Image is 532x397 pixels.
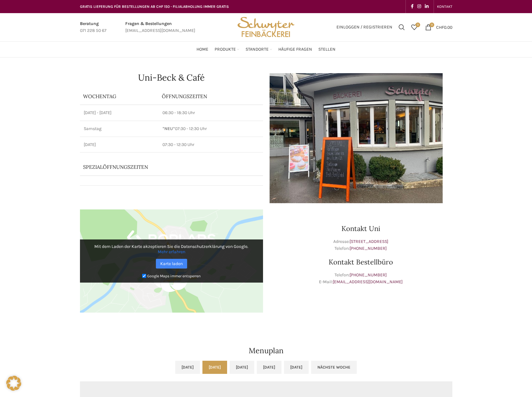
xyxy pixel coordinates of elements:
[408,21,420,33] div: Meine Wunschliste
[215,47,236,53] span: Produkte
[162,93,260,100] p: ÖFFNUNGSZEITEN
[84,126,155,132] p: Samstag
[162,126,259,132] p: 07:30 - 12:30 Uhr
[350,272,387,278] a: [PHONE_NUMBER]
[269,259,452,265] h3: Kontakt Bestellbüro
[269,225,452,232] h3: Kontakt Uni
[430,23,434,27] span: 0
[235,24,296,29] a: Site logo
[278,47,312,53] span: Häufige Fragen
[125,20,195,34] a: Infobox link
[83,93,156,100] p: Wochentag
[336,25,392,29] span: Einloggen / Registrieren
[80,347,452,354] h2: Menuplan
[436,24,452,30] bdi: 0.00
[80,20,107,34] a: Infobox link
[436,24,444,30] span: CHF
[395,21,408,33] a: Suchen
[333,279,403,284] a: [EMAIL_ADDRESS][DOMAIN_NAME]
[77,43,455,56] div: Main navigation
[246,47,269,53] span: Standorte
[142,274,146,278] input: Google Maps immer entsperren
[80,4,229,9] span: GRATIS LIEFERUNG FÜR BESTELLUNGEN AB CHF 150 - FILIALABHOLUNG IMMER GRATIS
[156,259,187,269] a: Karte laden
[230,361,254,374] a: [DATE]
[311,361,357,374] a: Nächste Woche
[162,142,259,148] p: 07:30 - 12:30 Uhr
[257,361,281,374] a: [DATE]
[162,110,259,116] p: 06:30 - 18:30 Uhr
[423,2,430,11] a: Linkedin social link
[246,43,272,56] a: Standorte
[196,47,208,53] span: Home
[80,73,263,82] h1: Uni-Beck & Café
[408,21,420,33] a: 0
[437,0,452,13] a: KONTAKT
[269,238,452,252] p: Adresse: Telefon:
[80,209,263,313] img: Google Maps
[434,0,455,13] div: Secondary navigation
[202,361,227,374] a: [DATE]
[409,2,415,11] a: Facebook social link
[269,272,452,286] p: Telefon: E-Mail:
[350,239,388,244] a: [STREET_ADDRESS]
[437,4,452,9] span: KONTAKT
[415,2,423,11] a: Instagram social link
[84,142,155,148] p: [DATE]
[284,361,309,374] a: [DATE]
[415,23,420,27] span: 0
[83,163,242,170] p: Spezialöffnungszeiten
[175,361,200,374] a: [DATE]
[147,274,201,278] small: Google Maps immer entsperren
[84,244,259,254] p: Mit dem Laden der Karte akzeptieren Sie die Datenschutzerklärung von Google.
[84,110,155,116] p: [DATE] - [DATE]
[333,21,395,33] a: Einloggen / Registrieren
[318,47,336,53] span: Stellen
[422,21,455,33] a: 0 CHF0.00
[318,43,336,56] a: Stellen
[196,43,208,56] a: Home
[278,43,312,56] a: Häufige Fragen
[350,246,387,251] a: [PHONE_NUMBER]
[158,249,185,254] a: Mehr erfahren
[235,13,296,41] img: Bäckerei Schwyter
[215,43,239,56] a: Produkte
